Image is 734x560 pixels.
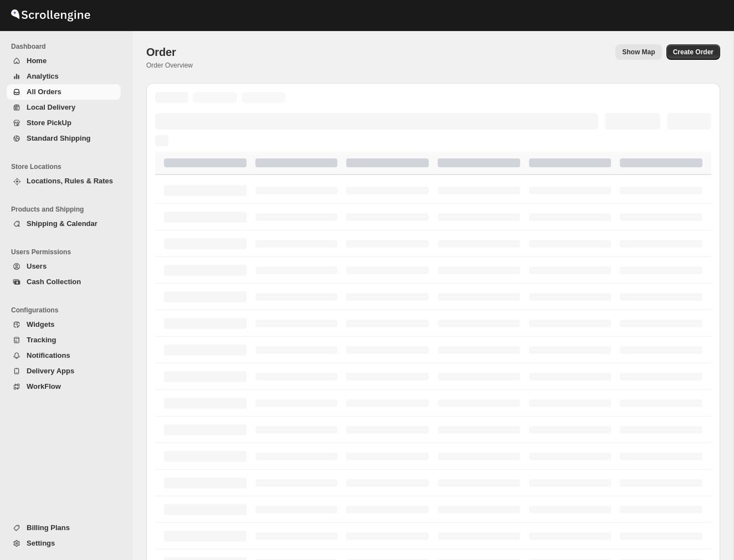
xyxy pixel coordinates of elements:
span: Store Locations [11,162,125,171]
span: Order [146,46,176,58]
span: Configurations [11,306,125,315]
span: All Orders [27,88,61,96]
span: Users [27,262,47,270]
button: Shipping & Calendar [7,216,121,232]
span: Show Map [622,48,655,56]
span: WorkFlow [27,382,61,391]
p: Order Overview [146,61,193,70]
button: Locations, Rules & Rates [7,173,121,189]
span: Locations, Rules & Rates [27,177,113,185]
span: Tracking [27,336,56,344]
button: WorkFlow [7,379,121,394]
span: Local Delivery [27,103,75,111]
span: Cash Collection [27,278,81,286]
span: Create Order [673,48,714,56]
button: Settings [7,536,121,551]
button: Tracking [7,332,121,348]
span: Store PickUp [27,119,71,127]
button: Delivery Apps [7,363,121,379]
button: Cash Collection [7,274,121,290]
span: Home [27,56,47,65]
span: Users Permissions [11,248,125,256]
button: Notifications [7,348,121,363]
span: Dashboard [11,42,125,51]
span: Widgets [27,320,54,328]
span: Delivery Apps [27,367,74,375]
button: Billing Plans [7,520,121,536]
button: All Orders [7,84,121,100]
button: Map action label [615,44,661,60]
span: Settings [27,539,55,547]
span: Analytics [27,72,59,80]
button: Widgets [7,317,121,332]
span: Notifications [27,351,70,359]
button: Analytics [7,69,121,84]
button: Home [7,53,121,69]
span: Billing Plans [27,523,70,532]
span: Products and Shipping [11,205,125,214]
span: Shipping & Calendar [27,219,97,228]
button: Create custom order [666,44,720,60]
span: Standard Shipping [27,134,91,142]
button: Users [7,259,121,274]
